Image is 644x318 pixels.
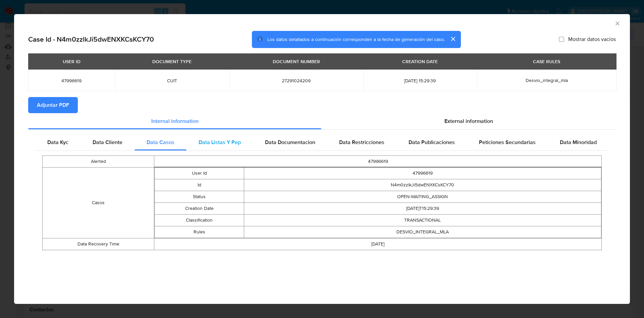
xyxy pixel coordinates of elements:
[151,117,199,125] span: Internal information
[371,78,469,84] span: [DATE] 15:29:39
[265,138,315,146] span: Data Documentacion
[155,191,244,202] td: Status
[199,138,241,146] span: Data Listas Y Pep
[614,20,620,26] button: Cerrar ventana
[244,214,601,226] td: TRANSACTIONAL
[479,138,536,146] span: Peticiones Secundarias
[398,56,442,67] div: CREATION DATE
[147,138,174,146] span: Data Casos
[444,117,493,125] span: External information
[269,56,324,67] div: DOCUMENT NUMBER
[155,179,244,191] td: Id
[526,77,568,84] span: Desvio_integral_mla
[154,155,602,167] td: 47996619
[560,138,597,146] span: Data Minoridad
[93,138,122,146] span: Data Cliente
[35,134,609,150] div: Detailed internal info
[237,78,355,84] span: 27291024209
[529,56,564,67] div: CASE RULES
[28,97,78,113] button: Adjuntar PDF
[568,36,616,43] span: Mostrar datos vacíos
[155,167,244,179] td: User Id
[445,31,461,47] button: cerrar
[155,202,244,214] td: Creation Date
[267,36,445,43] span: Los datos detallados a continuación corresponden a la fecha de generación del caso.
[28,35,154,44] h2: Case Id - N4m0zzlkJi5dwENXKCsKCY70
[47,138,68,146] span: Data Kyc
[123,78,221,84] span: CUIT
[43,155,154,167] td: Alerted
[409,138,455,146] span: Data Publicaciones
[244,202,601,214] td: [DATE]T15:29:39
[59,56,85,67] div: USER ID
[28,113,616,129] div: Detailed info
[14,14,630,304] div: closure-recommendation-modal
[36,78,107,84] span: 47996619
[244,167,601,179] td: 47996619
[148,56,196,67] div: DOCUMENT TYPE
[559,37,564,42] input: Mostrar datos vacíos
[43,238,154,250] td: Data Recovery Time
[43,167,154,238] td: Casos
[37,98,69,112] span: Adjuntar PDF
[155,214,244,226] td: Classification
[244,226,601,238] td: DESVIO_INTEGRAL_MLA
[244,179,601,191] td: N4m0zzlkJi5dwENXKCsKCY70
[154,238,602,250] td: [DATE]
[244,191,601,202] td: OPEN-WAITING_ASSIGN
[155,226,244,238] td: Rules
[339,138,384,146] span: Data Restricciones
